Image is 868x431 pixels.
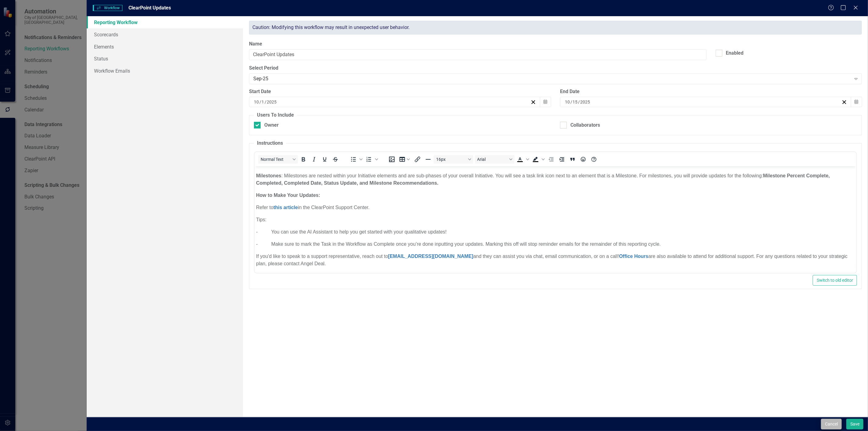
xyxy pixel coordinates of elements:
[255,166,856,273] iframe: Rich Text Area
[557,155,567,164] button: Increase indent
[330,155,341,164] button: Strikethrough
[254,140,286,147] legend: Instructions
[846,419,863,429] button: Save
[436,157,466,162] span: 16px
[249,41,706,48] label: Name
[475,155,515,164] button: Font Arial
[578,155,588,164] button: Emojis
[821,419,842,429] button: Cancel
[265,99,266,105] span: /
[259,99,261,105] span: /
[320,155,330,164] button: Underline
[434,155,473,164] button: Font size 16px
[560,88,862,95] div: End Date
[128,5,171,11] span: ClearPoint Updates
[530,155,546,164] div: Background color Black
[397,155,412,164] button: Table
[726,50,744,57] div: Enabled
[249,65,862,72] label: Select Period
[515,155,530,164] div: Text color Black
[87,16,243,28] a: Reporting Workflow
[477,157,507,162] span: Arial
[309,155,319,164] button: Italic
[249,88,551,95] div: Start Date
[364,155,379,164] div: Numbered list
[567,155,578,164] button: Blockquote
[87,65,243,77] a: Workflow Emails
[570,122,600,129] div: Collaborators
[87,28,243,41] a: Scorecards
[249,21,862,34] div: Caution: Modifying this workflow may result in unexpected user behavior.
[93,5,122,11] span: Workflow
[348,155,363,164] div: Bullet list
[254,112,297,119] legend: Users To Include
[298,155,309,164] button: Bold
[412,155,423,164] button: Insert/edit link
[813,275,857,286] button: Switch to old editor
[546,155,556,164] button: Decrease indent
[589,155,599,164] button: Help
[87,41,243,53] a: Elements
[261,157,291,162] span: Normal Text
[387,155,397,164] button: Insert image
[264,122,279,129] div: Owner
[249,49,706,60] input: Name
[258,155,298,164] button: Block Normal Text
[87,53,243,65] a: Status
[423,155,433,164] button: Horizontal line
[253,75,851,82] div: Sep-25
[570,99,572,105] span: /
[578,99,580,105] span: /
